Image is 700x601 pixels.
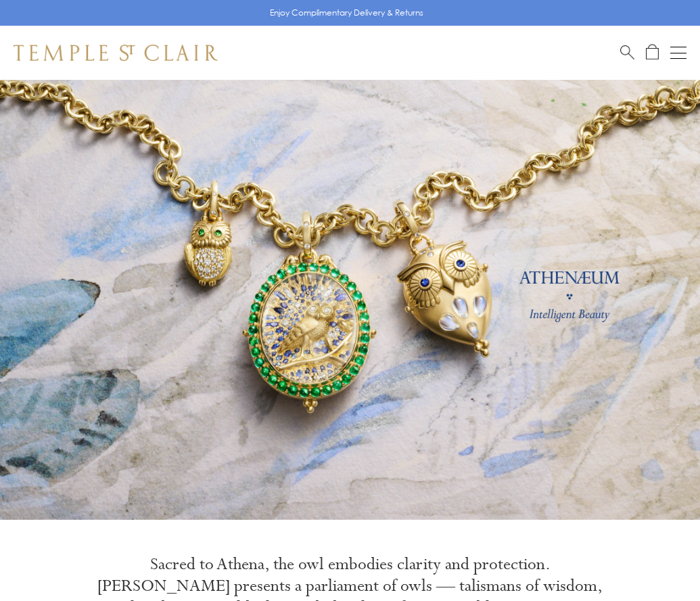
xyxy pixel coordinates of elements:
p: Enjoy Complimentary Delivery & Returns [270,6,423,20]
img: Temple St. Clair [14,45,218,61]
a: Open Shopping Bag [646,44,659,61]
button: Open navigation [670,45,686,61]
a: Search [620,44,634,61]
